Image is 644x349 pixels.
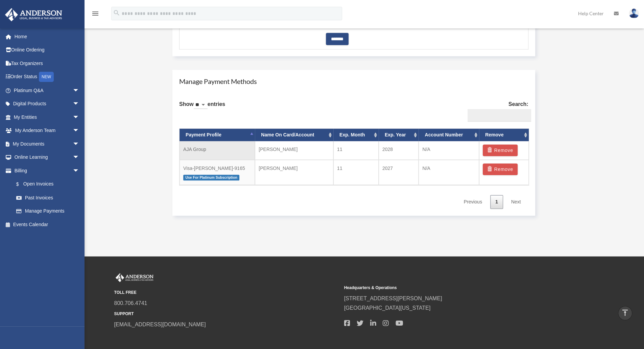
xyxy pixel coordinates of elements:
h4: Manage Payment Methods [179,77,528,86]
span: Use For Platinum Subscription [183,175,239,180]
a: Online Ordering [5,43,90,57]
th: Remove: activate to sort column ascending [479,129,529,141]
th: Exp. Year: activate to sort column ascending [379,129,419,141]
a: Platinum Q&Aarrow_drop_down [5,84,90,97]
td: N/A [419,141,479,160]
img: Anderson Advisors Platinum Portal [3,8,64,21]
span: $ [20,180,23,189]
small: Headquarters & Operations [344,284,569,291]
a: Tax Organizers [5,57,90,70]
a: Next [506,195,526,209]
td: 11 [333,160,379,185]
a: vertical_align_top [618,306,632,320]
small: SUPPORT [114,310,339,318]
a: Previous [458,195,487,209]
span: arrow_drop_down [73,164,86,178]
a: Events Calendar [5,218,90,231]
button: Remove [483,163,518,175]
img: User Pic [629,8,639,18]
i: vertical_align_top [621,309,629,317]
a: My Anderson Teamarrow_drop_down [5,124,90,137]
input: Search: [468,109,531,122]
a: 1 [490,195,503,209]
i: menu [91,9,99,18]
a: [GEOGRAPHIC_DATA][US_STATE] [344,305,431,311]
th: Account Number: activate to sort column ascending [419,129,479,141]
a: menu [91,12,99,18]
th: Payment Profile: activate to sort column descending [180,129,255,141]
i: search [113,9,120,17]
td: 2027 [379,160,419,185]
a: Order StatusNEW [5,70,90,84]
a: Online Learningarrow_drop_down [5,151,90,164]
img: Anderson Advisors Platinum Portal [114,273,155,282]
a: [STREET_ADDRESS][PERSON_NAME] [344,296,442,301]
span: arrow_drop_down [73,137,86,151]
small: TOLL FREE [114,289,339,296]
a: $Open Invoices [9,177,90,191]
td: 2028 [379,141,419,160]
th: Exp. Month: activate to sort column ascending [333,129,379,141]
td: [PERSON_NAME] [255,141,333,160]
button: Remove [483,145,518,156]
label: Search: [465,100,528,122]
td: [PERSON_NAME] [255,160,333,185]
th: Name On Card/Account: activate to sort column ascending [255,129,333,141]
td: AJA Group [180,141,255,160]
a: [EMAIL_ADDRESS][DOMAIN_NAME] [114,322,206,327]
span: arrow_drop_down [73,124,86,138]
span: arrow_drop_down [73,97,86,111]
td: Visa-[PERSON_NAME]-9165 [180,160,255,185]
a: My Documentsarrow_drop_down [5,137,90,151]
select: Showentries [194,101,208,109]
td: N/A [419,160,479,185]
a: My Entitiesarrow_drop_down [5,110,90,124]
a: Billingarrow_drop_down [5,164,90,177]
a: Home [5,30,90,43]
a: 800.706.4741 [114,300,147,306]
span: arrow_drop_down [73,110,86,124]
div: NEW [39,72,54,82]
a: Past Invoices [9,191,90,204]
span: arrow_drop_down [73,84,86,97]
td: 11 [333,141,379,160]
a: Manage Payments [9,204,86,218]
span: arrow_drop_down [73,151,86,165]
a: Digital Productsarrow_drop_down [5,97,90,111]
label: Show entries [179,100,225,116]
